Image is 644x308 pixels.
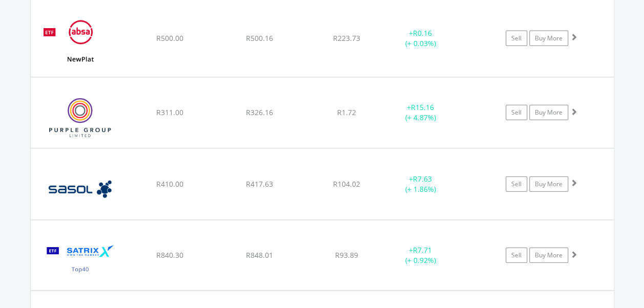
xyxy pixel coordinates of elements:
[337,107,356,117] span: R1.72
[382,102,460,123] div: + (+ 4.87%)
[413,245,432,255] span: R7.71
[529,248,568,263] a: Buy More
[413,174,432,184] span: R7.63
[246,179,273,189] span: R417.63
[382,245,460,266] div: + (+ 0.92%)
[413,28,432,38] span: R0.16
[36,12,124,74] img: EQU.ZA.NGPLT.png
[156,33,183,43] span: R500.00
[246,107,273,117] span: R326.16
[333,33,360,43] span: R223.73
[246,33,273,43] span: R500.16
[333,179,360,189] span: R104.02
[506,31,527,46] a: Sell
[36,233,124,288] img: EQU.ZA.STX40.png
[411,102,434,112] span: R15.16
[156,179,183,189] span: R410.00
[335,250,358,260] span: R93.89
[529,177,568,192] a: Buy More
[506,248,527,263] a: Sell
[506,177,527,192] a: Sell
[529,31,568,46] a: Buy More
[156,250,183,260] span: R840.30
[36,91,124,145] img: EQU.ZA.PPE.png
[36,162,124,217] img: EQU.ZA.SOL.png
[529,105,568,120] a: Buy More
[246,250,273,260] span: R848.01
[156,107,183,117] span: R311.00
[506,105,527,120] a: Sell
[382,174,460,194] div: + (+ 1.86%)
[382,28,460,49] div: + (+ 0.03%)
